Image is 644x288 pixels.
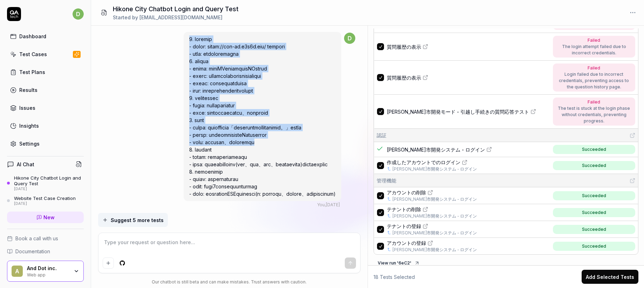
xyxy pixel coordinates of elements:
[556,37,632,43] div: Failed
[317,202,325,207] span: You
[374,273,415,281] span: 18 Tests Selected
[19,104,35,112] div: Issues
[15,235,58,242] span: Book a call with us
[27,272,69,277] div: Web app
[582,146,606,153] div: Succeeded
[73,8,84,20] span: d
[7,65,84,79] a: Test Plans
[98,279,361,285] div: Our chatbot is still beta and can make mistakes. Trust answers with caution.
[387,159,460,166] span: 作成したアカウントでのログイン
[392,247,477,253] a: [PERSON_NAME]市開発システム - ログイン
[111,216,164,224] span: Suggest 5 more tests
[392,213,477,219] a: [PERSON_NAME]市開発システム - ログイン
[7,47,84,61] a: Test Cases
[556,105,632,124] div: The test is stuck at the login phase without credentials, preventing progress.
[7,83,84,97] a: Results
[374,259,424,266] a: View run '6eC2'
[387,239,549,247] a: アカウントの登録
[7,29,84,43] a: Dashboard
[582,193,606,199] div: Succeeded
[387,74,549,81] a: 質問履歴の表示
[12,266,23,277] span: A
[556,71,632,90] div: Login failed due to incorrect credentials, preventing access to the question history page.
[582,226,606,233] div: Succeeded
[377,177,396,184] span: 管理機能
[15,248,50,255] span: Documentation
[556,43,632,56] div: The login attempt failed due to incorrect credentials.
[387,74,421,81] span: 質問履歴の表示
[387,239,426,247] span: アカウントの登録
[556,99,632,105] div: Failed
[113,14,239,21] div: Started by
[19,140,40,147] div: Settings
[19,86,37,94] div: Results
[19,122,39,129] div: Insights
[387,108,549,115] a: [PERSON_NAME]市開発モード - 引越し手続きの質問応答テスト
[7,195,84,206] a: Website Test Case Creation[DATE]
[387,222,421,230] span: テナントの登録
[19,51,47,58] div: Test Cases
[582,162,606,169] div: Succeeded
[7,235,84,242] a: Book a call with us
[7,119,84,133] a: Insights
[73,7,84,21] button: d
[387,108,529,115] span: [PERSON_NAME]市開発モード - 引越し手続きの質問応答テスト
[14,175,84,187] div: Hikone City Chatbot Login and Query Test
[14,195,76,201] div: Website Test Case Creation
[392,196,477,202] a: [PERSON_NAME]市開発システム - ログイン
[14,187,84,192] div: [DATE]
[387,146,549,153] a: [PERSON_NAME]市開発システム - ログイン
[374,257,424,269] button: View run '6eC2'
[582,243,606,249] div: Succeeded
[387,189,426,196] span: アカウントの削除
[19,33,46,40] div: Dashboard
[7,261,84,282] button: AAnd Dot inc.Web app
[387,146,485,153] span: [PERSON_NAME]市開発システム - ログイン
[387,43,421,51] span: 質問履歴の表示
[387,206,421,213] span: テナントの削除
[377,132,386,139] span: 認証
[139,14,222,20] span: [EMAIL_ADDRESS][DOMAIN_NAME]
[556,65,632,71] div: Failed
[7,137,84,150] a: Settings
[113,4,239,14] h1: Hikone City Chatbot Login and Query Test
[7,212,84,223] a: New
[7,175,84,191] a: Hikone City Chatbot Login and Query Test[DATE]
[317,202,340,208] div: , [DATE]
[582,270,638,284] button: Add Selected Tests
[7,248,84,255] a: Documentation
[387,189,549,196] a: アカウントの削除
[387,159,549,166] a: 作成したアカウントでのログイン
[27,265,69,272] div: And Dot inc.
[43,214,55,221] span: New
[189,36,336,197] span: 9. loremip - dolor: sitam://con-ad.e3s6d.eiu/ tempori - utla: etdoloremagna 6. aliqua - enima: mi...
[392,166,477,172] a: [PERSON_NAME]市開発システム - ログイン
[344,33,355,44] span: d
[14,201,76,206] div: [DATE]
[7,101,84,115] a: Issues
[387,43,549,51] a: 質問履歴の表示
[17,161,34,168] h4: AI Chat
[582,209,606,216] div: Succeeded
[98,213,168,227] button: Suggest 5 more tests
[19,68,45,76] div: Test Plans
[387,206,549,213] a: テナントの削除
[387,222,549,230] a: テナントの登録
[392,230,477,236] a: [PERSON_NAME]市開発システム - ログイン
[103,257,114,269] button: Add attachment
